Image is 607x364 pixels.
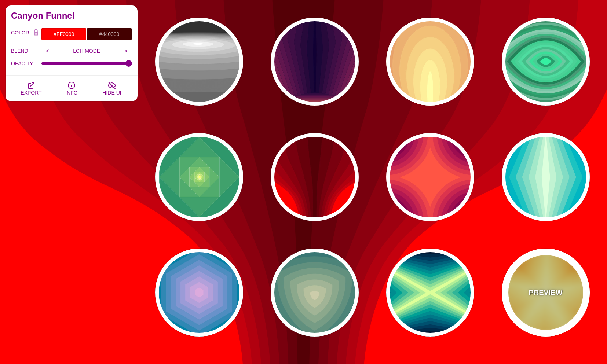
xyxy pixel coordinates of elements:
button: corner ripple symmetrical ring background [386,133,474,221]
p: LCH MODE [54,48,120,54]
button: INFO [51,76,92,101]
button: green pointed oval football rings [502,18,590,106]
span: EXPORT [21,90,41,96]
button: EXPORT [11,76,51,101]
input: < [41,45,54,56]
button: Color Lock [30,28,41,38]
span: HIDE UI [102,90,121,96]
h2: Canyon Funnel [11,13,132,19]
button: outward diamonds shape echo in gradient color blend [502,133,590,221]
button: purple to yellow tall hexagon flat gradient [271,18,359,106]
button: PREVIEWrepeated star shape background [502,249,590,337]
button: shield shape ripple background [271,249,359,337]
button: x shape background [386,249,474,337]
label: OPACITY [11,59,41,68]
p: PREVIEW [529,287,562,298]
button: black and white flat gradient ripple background [155,18,243,106]
button: candle flame rings abstract background [386,18,474,106]
input: > [120,45,132,56]
button: hexagon ripple echo outward background image [155,249,243,337]
button: red funnel shaped curvy stripes [271,133,359,221]
button: Green to yellow squares and diamonds in each other [155,133,243,221]
label: BLEND [11,46,41,56]
label: COLOR [11,28,30,40]
span: INFO [65,90,77,96]
button: HIDE UI [92,76,132,101]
